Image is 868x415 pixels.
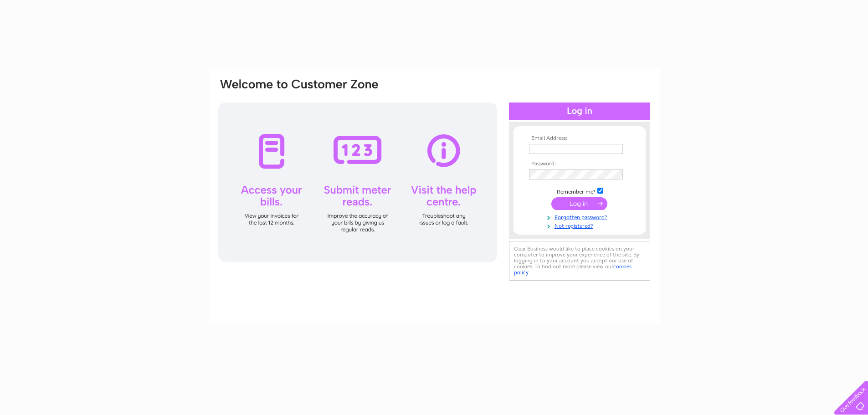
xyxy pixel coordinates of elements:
a: Not registered? [529,221,632,230]
a: cookies policy [514,263,632,276]
td: Remember me? [527,186,632,195]
th: Password: [527,161,632,167]
div: Clear Business would like to place cookies on your computer to improve your experience of the sit... [509,241,650,281]
a: Forgotten password? [529,212,632,221]
input: Submit [551,197,607,210]
th: Email Address: [527,135,632,142]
